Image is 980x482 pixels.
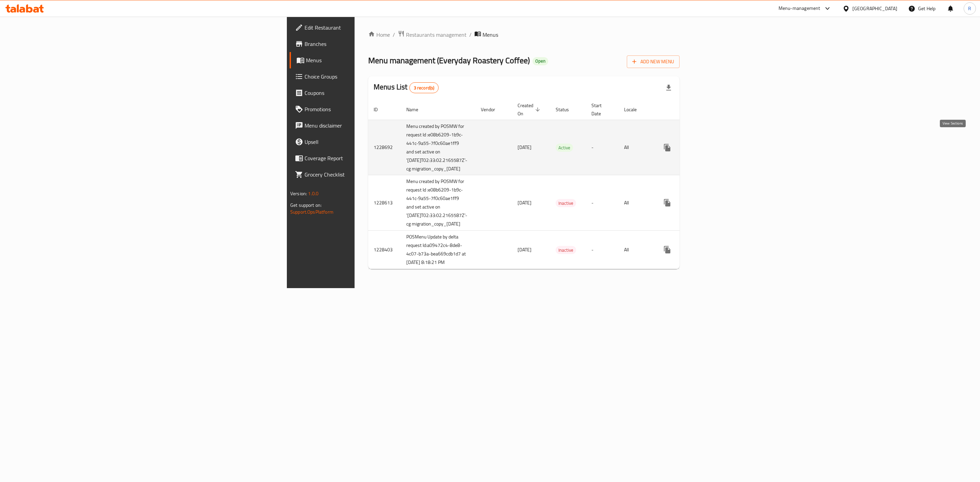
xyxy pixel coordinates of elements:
[305,40,445,48] span: Branches
[518,245,532,254] span: [DATE]
[290,85,451,101] a: Coupons
[533,57,548,65] div: Open
[619,120,654,175] td: All
[290,134,451,150] a: Upsell
[556,199,576,207] span: Inactive
[305,170,445,179] span: Grocery Checklist
[852,5,897,12] div: [GEOGRAPHIC_DATA]
[675,195,692,211] button: Change Status
[305,72,445,81] span: Choice Groups
[556,105,578,114] span: Status
[306,56,445,64] span: Menus
[305,23,445,32] span: Edit Restaurant
[290,166,451,183] a: Grocery Checklist
[619,231,654,269] td: All
[483,31,498,39] span: Menus
[627,55,680,68] button: Add New Menu
[305,89,445,97] span: Coupons
[556,144,573,152] span: Active
[619,175,654,231] td: All
[308,189,318,198] span: 1.0.0
[556,199,576,207] div: Inactive
[290,52,451,68] a: Menus
[632,57,674,66] span: Add New Menu
[660,80,677,96] div: Export file
[556,246,576,254] div: Inactive
[675,139,692,156] button: Change Status
[654,99,730,120] th: Actions
[518,198,532,207] span: [DATE]
[290,189,307,198] span: Version:
[290,201,322,210] span: Get support on:
[469,31,472,39] li: /
[290,101,451,117] a: Promotions
[290,117,451,134] a: Menu disclaimer
[410,85,439,91] span: 3 record(s)
[779,4,820,13] div: Menu-management
[556,144,573,152] div: Active
[659,242,675,258] button: more
[368,30,680,39] nav: breadcrumb
[305,138,445,146] span: Upsell
[305,105,445,113] span: Promotions
[305,121,445,130] span: Menu disclaimer
[374,105,387,114] span: ID
[586,231,619,269] td: -
[481,105,504,114] span: Vendor
[374,82,439,93] h2: Menus List
[533,58,548,64] span: Open
[624,105,646,114] span: Locale
[290,150,451,166] a: Coverage Report
[659,195,675,211] button: more
[290,19,451,36] a: Edit Restaurant
[968,5,971,12] span: R
[368,99,730,269] table: enhanced table
[518,143,532,152] span: [DATE]
[586,120,619,175] td: -
[406,105,427,114] span: Name
[591,101,610,118] span: Start Date
[290,207,333,216] a: Support.OpsPlatform
[290,68,451,85] a: Choice Groups
[518,101,542,118] span: Created On
[290,36,451,52] a: Branches
[556,246,576,254] span: Inactive
[586,175,619,231] td: -
[305,154,445,162] span: Coverage Report
[675,242,692,258] button: Change Status
[409,82,439,93] div: Total records count
[659,139,675,156] button: more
